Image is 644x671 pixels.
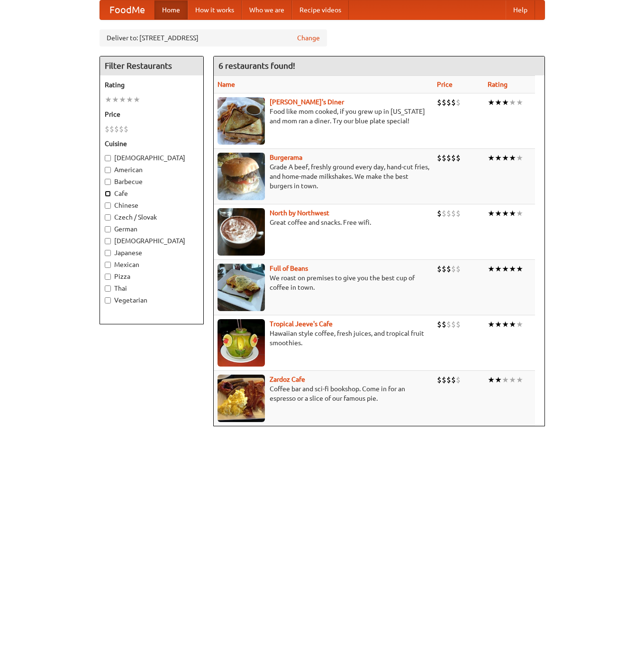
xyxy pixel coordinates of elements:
[502,153,509,163] li: ★
[502,97,509,108] li: ★
[270,320,333,328] a: Tropical Jeeve's Cafe
[488,81,508,88] a: Rating
[502,264,509,274] li: ★
[488,97,495,108] li: ★
[119,94,126,105] li: ★
[105,110,199,119] h5: Price
[456,208,461,219] li: $
[112,94,119,105] li: ★
[105,177,199,186] label: Barbecue
[437,375,442,385] li: $
[105,295,199,305] label: Vegetarian
[105,179,111,185] input: Barbecue
[502,208,509,219] li: ★
[502,375,509,385] li: ★
[100,56,203,75] h4: Filter Restaurants
[451,97,456,108] li: $
[100,0,154,19] a: FoodMe
[442,97,446,108] li: $
[218,264,265,311] img: beans.jpg
[446,375,451,385] li: $
[105,167,111,173] input: American
[270,265,308,272] a: Full of Beans
[451,319,456,330] li: $
[437,153,442,163] li: $
[100,29,327,46] div: Deliver to: [STREET_ADDRESS]
[119,124,124,134] li: $
[502,319,509,330] li: ★
[509,375,516,385] li: ★
[488,264,495,274] li: ★
[105,250,111,256] input: Japanese
[488,153,495,163] li: ★
[297,33,320,43] a: Change
[451,153,456,163] li: $
[218,319,265,367] img: jeeves.jpg
[516,97,523,108] li: ★
[114,124,119,134] li: $
[442,153,446,163] li: $
[451,264,456,274] li: $
[270,209,329,217] a: North by Northwest
[456,264,461,274] li: $
[437,97,442,108] li: $
[133,94,140,105] li: ★
[218,97,265,145] img: sallys.jpg
[105,201,199,210] label: Chinese
[105,155,111,161] input: [DEMOGRAPHIC_DATA]
[516,319,523,330] li: ★
[446,319,451,330] li: $
[516,208,523,219] li: ★
[105,191,111,197] input: Cafe
[218,153,265,200] img: burgerama.jpg
[105,262,111,268] input: Mexican
[105,260,199,269] label: Mexican
[105,224,199,234] label: German
[516,264,523,274] li: ★
[456,153,461,163] li: $
[105,165,199,175] label: American
[105,238,111,244] input: [DEMOGRAPHIC_DATA]
[516,375,523,385] li: ★
[105,272,199,281] label: Pizza
[446,153,451,163] li: $
[516,153,523,163] li: ★
[105,202,111,209] input: Chinese
[218,81,235,88] a: Name
[105,248,199,257] label: Japanese
[456,319,461,330] li: $
[105,297,111,303] input: Vegetarian
[509,319,516,330] li: ★
[495,97,502,108] li: ★
[456,97,461,108] li: $
[105,284,199,293] label: Thai
[451,375,456,385] li: $
[437,208,442,219] li: $
[456,375,461,385] li: $
[446,208,451,219] li: $
[270,98,344,106] a: [PERSON_NAME]'s Diner
[437,319,442,330] li: $
[509,97,516,108] li: ★
[495,264,502,274] li: ★
[270,376,305,383] a: Zardoz Cafe
[105,285,111,292] input: Thai
[105,214,111,221] input: Czech / Slovak
[105,236,199,246] label: [DEMOGRAPHIC_DATA]
[495,153,502,163] li: ★
[105,139,199,148] h5: Cuisine
[109,124,114,134] li: $
[105,94,112,105] li: ★
[437,81,453,88] a: Price
[442,264,446,274] li: $
[105,212,199,222] label: Czech / Slovak
[292,0,349,19] a: Recipe videos
[218,384,429,403] p: Coffee bar and sci-fi bookshop. Come in for an espresso or a slice of our famous pie.
[509,264,516,274] li: ★
[509,153,516,163] li: ★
